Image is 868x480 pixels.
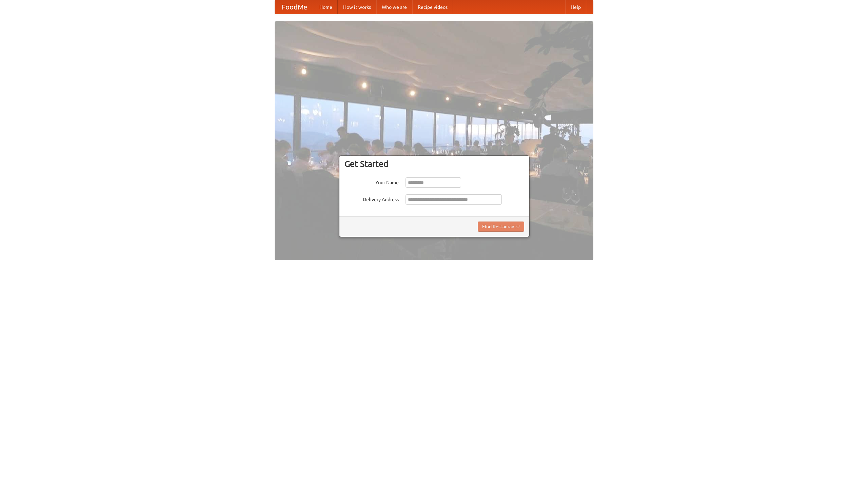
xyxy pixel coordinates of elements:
a: Who we are [376,0,412,14]
a: Help [565,0,586,14]
a: How it works [338,0,376,14]
label: Your Name [344,177,399,186]
a: FoodMe [275,0,314,14]
a: Recipe videos [412,0,453,14]
h3: Get Started [344,159,524,169]
button: Find Restaurants! [478,222,524,232]
label: Delivery Address [344,194,399,203]
a: Home [314,0,338,14]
